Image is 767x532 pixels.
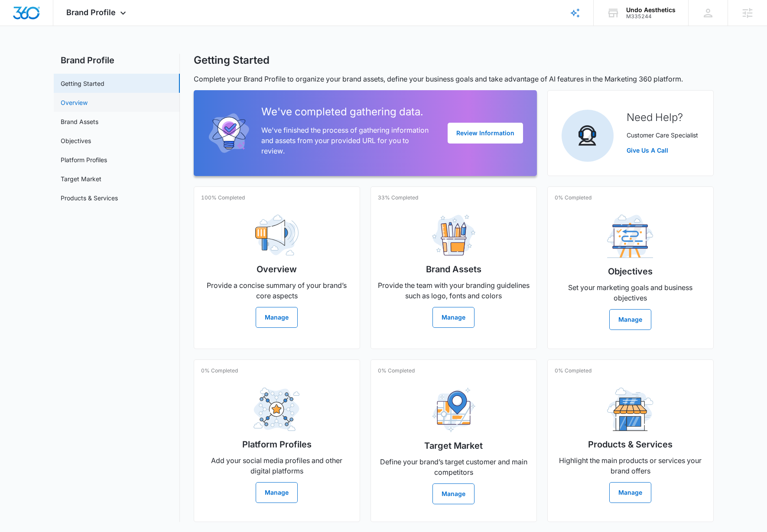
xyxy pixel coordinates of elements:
a: 0% CompletedTarget MarketDefine your brand’s target customer and main competitorsManage [370,359,537,522]
p: Set your marketing goals and business objectives [555,282,706,303]
p: 0% Completed [555,367,591,375]
button: Manage [609,309,651,330]
h1: Getting Started [194,54,270,67]
h2: Need Help? [627,110,698,125]
button: Manage [256,307,298,328]
a: 0% CompletedObjectivesSet your marketing goals and business objectivesManage [547,186,714,349]
p: 33% Completed [378,194,418,202]
h2: Overview [257,263,297,276]
a: 0% CompletedProducts & ServicesHighlight the main products or services your brand offersManage [547,359,714,522]
p: Customer Care Specialist [627,131,698,140]
a: 100% CompletedOverviewProvide a concise summary of your brand’s core aspectsManage [194,186,360,349]
h2: Objectives [608,265,653,278]
p: 0% Completed [378,367,415,375]
p: 0% Completed [201,367,238,375]
a: Target Market [61,174,101,183]
p: 0% Completed [555,194,591,202]
p: Provide a concise summary of your brand’s core aspects [201,280,353,301]
div: account id [626,13,676,20]
a: Brand Assets [61,117,98,126]
a: Platform Profiles [61,155,107,164]
a: 0% CompletedPlatform ProfilesAdd your social media profiles and other digital platformsManage [194,359,360,522]
p: Complete your Brand Profile to organize your brand assets, define your business goals and take ad... [194,74,714,84]
a: Give Us A Call [627,146,698,155]
button: Manage [256,482,298,503]
a: 33% CompletedBrand AssetsProvide the team with your branding guidelines such as logo, fonts and c... [370,186,537,349]
button: Manage [432,483,474,504]
p: We've finished the process of gathering information and assets from your provided URL for you to ... [261,125,434,156]
h2: Brand Profile [54,54,180,67]
h2: Brand Assets [426,263,481,276]
h2: Target Market [424,439,483,452]
a: Products & Services [61,193,118,202]
p: Highlight the main products or services your brand offers [555,455,706,476]
h2: We've completed gathering data. [261,104,434,120]
a: Overview [61,98,88,107]
button: Review Information [448,123,523,144]
p: Define your brand’s target customer and main competitors [378,457,530,477]
button: Manage [432,307,474,328]
h2: Products & Services [588,438,673,451]
div: account name [626,7,676,13]
p: Provide the team with your branding guidelines such as logo, fonts and colors [378,280,530,301]
a: Objectives [61,136,91,145]
p: Add your social media profiles and other digital platforms [201,455,353,476]
p: 100% Completed [201,194,245,202]
button: Manage [609,482,651,503]
span: Brand Profile [66,8,116,17]
h2: Platform Profiles [242,438,312,451]
a: Getting Started [61,79,104,88]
